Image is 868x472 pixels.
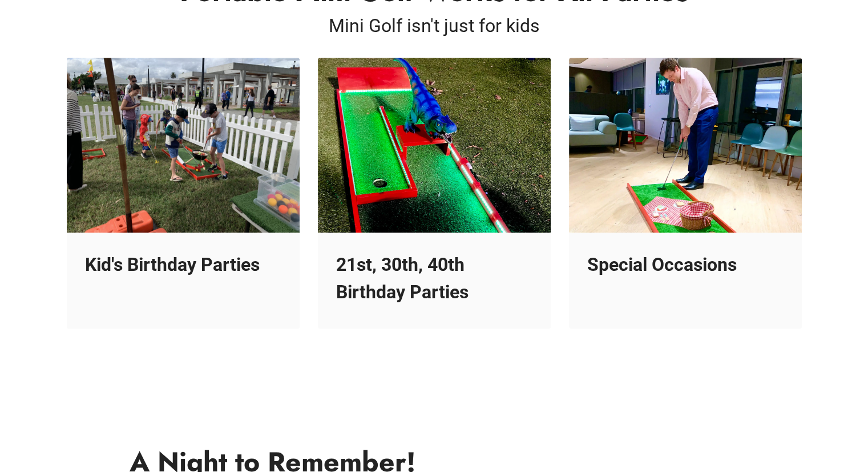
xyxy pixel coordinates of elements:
[67,12,802,39] h5: Mini Golf isn't just for kids
[336,254,469,303] strong: 21st, 30th, 40th Birthday Parties
[569,58,802,233] img: Corporate Parties
[67,58,300,233] img: Mini Golf Kids Parties
[318,58,551,233] img: Mini Golf Glow Hire Sydney Neon
[85,254,260,275] strong: Kid's Birthday Parties
[587,254,737,275] strong: Special Occasions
